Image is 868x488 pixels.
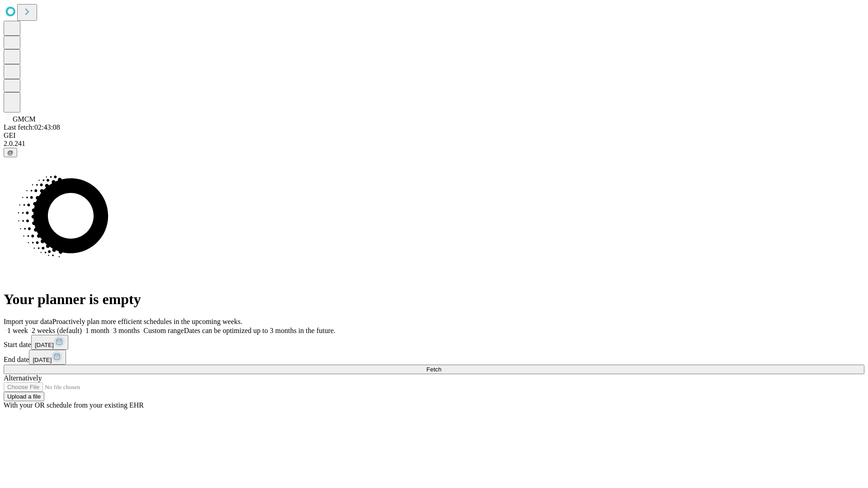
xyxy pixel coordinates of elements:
[4,401,144,409] span: With your OR schedule from your existing EHR
[4,123,60,131] span: Last fetch: 02:43:08
[4,291,864,308] h1: Your planner is empty
[31,335,68,350] button: [DATE]
[143,327,184,334] span: Custom range
[4,335,864,350] div: Start date
[33,357,52,363] span: [DATE]
[7,149,14,156] span: @
[35,342,54,348] span: [DATE]
[32,327,82,334] span: 2 weeks (default)
[113,327,140,334] span: 3 months
[184,327,335,334] span: Dates can be optimized up to 3 months in the future.
[85,327,109,334] span: 1 month
[4,350,864,365] div: End date
[4,131,864,140] div: GEI
[4,374,42,382] span: Alternatively
[7,327,28,334] span: 1 week
[4,148,17,157] button: @
[4,392,44,401] button: Upload a file
[4,318,52,325] span: Import your data
[29,350,66,365] button: [DATE]
[4,365,864,374] button: Fetch
[52,318,242,325] span: Proactively plan more efficient schedules in the upcoming weeks.
[4,140,864,148] div: 2.0.241
[426,366,441,373] span: Fetch
[13,115,36,123] span: GMCM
